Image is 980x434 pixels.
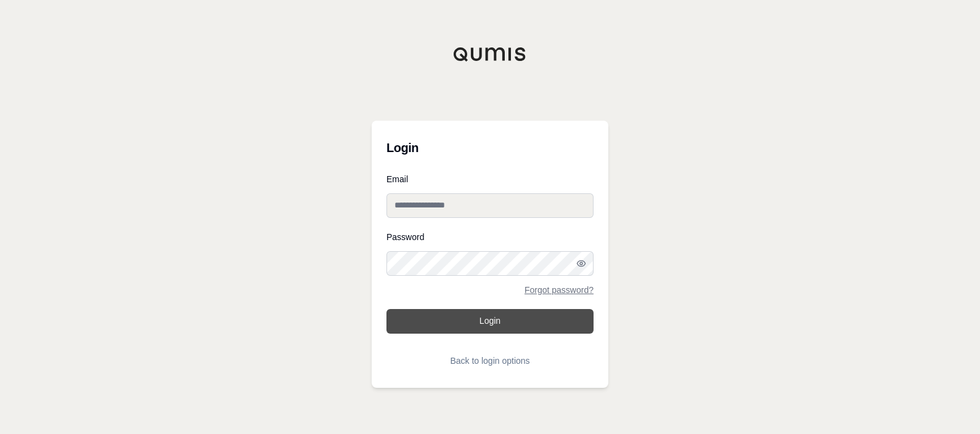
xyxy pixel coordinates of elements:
label: Email [386,175,594,183]
button: Login [386,309,594,334]
a: Forgot password? [525,286,594,294]
button: Back to login options [386,348,594,373]
img: Qumis [453,47,527,62]
h3: Login [386,135,594,160]
label: Password [386,233,594,241]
